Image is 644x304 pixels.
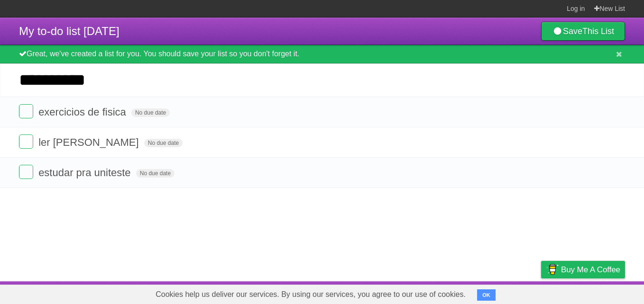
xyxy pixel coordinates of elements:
[19,134,33,149] label: Done
[477,289,496,301] button: OK
[146,285,475,304] span: Cookies help us deliver our services. By using our services, you agree to our use of cookies.
[131,108,170,117] span: No due date
[561,261,620,278] span: Buy me a coffee
[446,284,485,302] a: Developers
[565,284,625,302] a: Suggest a feature
[19,25,120,37] span: My to-do list [DATE]
[546,261,559,277] img: Buy me a coffee
[541,22,625,41] a: SaveThis List
[38,106,129,118] span: exercicios de fisica
[136,169,175,178] span: No due date
[19,104,33,118] label: Done
[38,167,133,179] span: estudar pra uniteste
[529,284,553,302] a: Privacy
[38,136,141,148] span: ler [PERSON_NAME]
[582,27,614,36] b: This List
[541,261,625,278] a: Buy me a coffee
[144,139,183,147] span: No due date
[497,284,517,302] a: Terms
[19,165,33,179] label: Done
[415,284,435,302] a: About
